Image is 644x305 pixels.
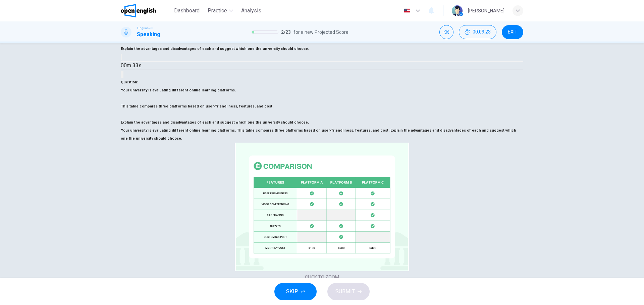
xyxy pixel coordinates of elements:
[452,5,463,16] img: Profile picture
[286,287,298,296] span: SKIP
[121,88,236,92] span: Your university is evaluating different online learning platforms.
[121,78,523,86] div: Question :
[171,5,202,17] button: Dashboard
[502,25,523,39] button: EXIT
[459,25,496,39] div: Hide
[473,29,491,35] span: 00:09:23
[174,7,200,15] span: Dashboard
[208,7,227,15] span: Practice
[235,143,409,271] img: undefined
[403,8,411,13] img: en
[205,5,236,17] button: Practice
[274,283,317,300] button: SKIP
[293,28,348,36] span: for a new Projected Score
[121,128,516,141] span: Your university is evaluating different online learning platforms. This table compares three plat...
[238,5,264,17] button: Analysis
[281,28,291,36] span: 2 / 23
[121,4,156,17] img: OpenEnglish logo
[137,30,160,39] h1: Speaking
[121,62,142,69] span: 00m 33s
[508,29,518,35] span: EXIT
[439,25,453,39] div: Mute
[121,120,309,125] span: Explain the advantages and disadvantages of each and suggest which one the university should choose.
[241,7,261,15] span: Analysis
[121,47,309,51] span: Explain the advantages and disadvantages of each and suggest which one the university should choose.
[137,26,153,30] span: Linguaskill
[121,104,273,108] span: This table compares three platforms based on user-friendliness, features, and cost.
[121,4,171,17] a: OpenEnglish logo
[302,273,342,282] button: CLICK TO ZOOM
[459,25,496,39] button: 00:09:23
[468,7,504,15] div: [PERSON_NAME]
